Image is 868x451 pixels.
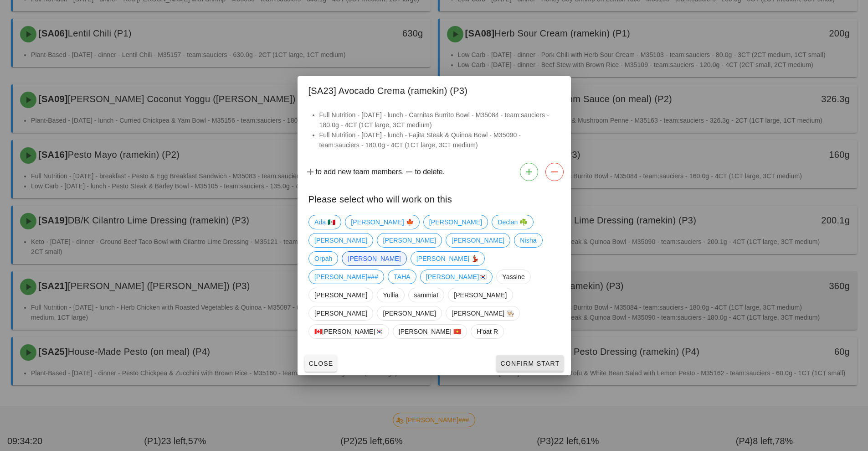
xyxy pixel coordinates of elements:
span: TAHA [394,270,411,284]
span: [PERSON_NAME]🇰🇷 [426,270,487,284]
span: Yullia [383,288,398,302]
li: Full Nutrition - [DATE] - lunch - Carnitas Burrito Bowl - M35084 - team:sauciers - 180.0g - 4CT (... [319,110,560,130]
span: [PERSON_NAME] [454,288,507,302]
span: Nisha [520,233,536,247]
span: [PERSON_NAME] 🇻🇳 [398,325,461,338]
span: [PERSON_NAME] [383,306,436,320]
span: [PERSON_NAME] 👨🏼‍🍳 [451,306,514,320]
span: [PERSON_NAME] 💃🏽 [416,252,479,265]
span: Confirm Start [500,360,560,367]
div: [SA23] Avocado Crema (ramekin) (P3) [298,76,571,103]
span: Ada 🇲🇽 [314,215,335,229]
span: [PERSON_NAME] [348,252,401,265]
span: [PERSON_NAME] [314,233,367,247]
div: to add new team members. to delete. [298,159,571,185]
span: [PERSON_NAME] [314,288,367,302]
div: Please select who will work on this [298,185,571,211]
span: H'oat R [477,325,498,338]
span: sammiat [414,288,438,302]
span: 🇨🇦[PERSON_NAME]🇰🇷 [314,325,383,338]
span: [PERSON_NAME] [314,306,367,320]
span: Declan ☘️ [498,215,527,229]
span: Yassine [502,270,524,284]
button: Close [305,355,337,372]
span: Close [308,360,334,367]
span: [PERSON_NAME] [383,233,436,247]
li: Full Nutrition - [DATE] - lunch - Fajita Steak & Quinoa Bowl - M35090 - team:sauciers - 180.0g - ... [319,130,560,150]
span: [PERSON_NAME] [451,233,504,247]
span: [PERSON_NAME]### [314,270,378,284]
button: Confirm Start [496,355,563,372]
span: Orpah [314,252,332,265]
span: [PERSON_NAME] [429,215,482,229]
span: [PERSON_NAME] 🍁 [351,215,414,229]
